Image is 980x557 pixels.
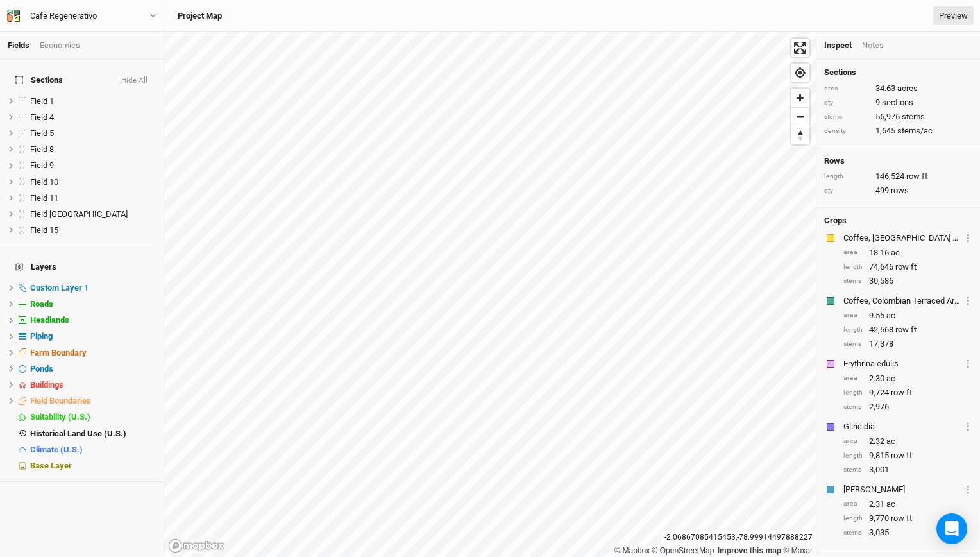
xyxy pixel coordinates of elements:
[30,96,156,107] div: Field 1
[824,98,869,108] div: qty
[783,546,813,555] a: Maxar
[824,126,869,136] div: density
[843,388,863,398] div: length
[30,429,156,439] div: Historical Land Use (U.S.)
[843,262,863,272] div: length
[897,83,918,94] span: acres
[30,112,54,122] span: Field 4
[30,225,58,235] span: Field 15
[30,283,156,293] div: Custom Layer 1
[30,445,156,455] div: Climate (U.S.)
[843,436,972,447] div: 2.32
[824,186,869,196] div: qty
[886,499,895,510] span: ac
[964,356,972,371] button: Crop Usage
[843,451,863,461] div: length
[843,436,863,446] div: area
[843,484,961,495] div: Inga
[964,230,972,245] button: Crop Usage
[30,283,89,293] span: Custom Layer 1
[30,331,53,341] span: Piping
[843,499,863,509] div: area
[8,40,30,50] a: Fields
[843,324,972,336] div: 42,568
[718,546,781,555] a: Improve this map
[30,429,126,438] span: Historical Land Use (U.S.)
[843,248,863,257] div: area
[906,171,927,182] span: row ft
[178,11,222,21] h3: Project Map
[895,324,917,336] span: row ft
[30,193,58,203] span: Field 11
[843,514,863,524] div: length
[30,160,156,171] div: Field 9
[30,299,53,309] span: Roads
[882,97,913,108] span: sections
[30,10,97,22] div: Cafe Regenerativo
[824,156,972,166] h4: Rows
[614,546,650,555] a: Mapbox
[791,64,809,82] button: Find my location
[824,40,852,51] div: Inspect
[824,67,972,78] h4: Sections
[843,450,972,461] div: 9,815
[30,396,91,406] span: Field Boundaries
[843,358,961,370] div: Erythrina edulis
[843,275,972,287] div: 30,586
[15,75,63,85] span: Sections
[121,76,148,85] button: Hide All
[843,464,972,476] div: 3,001
[30,412,156,422] div: Suitability (U.S.)
[824,111,972,123] div: 56,976
[843,373,863,383] div: area
[843,527,972,538] div: 3,035
[30,380,156,390] div: Buildings
[843,387,972,398] div: 9,724
[824,185,972,196] div: 499
[30,348,156,358] div: Farm Boundary
[824,125,972,137] div: 1,645
[30,396,156,406] div: Field Boundaries
[843,402,863,412] div: stems
[843,421,961,433] div: Gliricidia
[30,128,156,139] div: Field 5
[902,111,925,123] span: stems
[30,364,156,374] div: Ponds
[791,89,809,107] button: Zoom in
[30,445,83,454] span: Climate (U.S.)
[843,232,961,244] div: Coffee, Brazil Mechanized Arabica
[936,513,967,544] div: Open Intercom Messenger
[30,96,54,106] span: Field 1
[824,216,847,226] h4: Crops
[30,112,156,123] div: Field 4
[843,261,972,273] div: 74,646
[843,401,972,413] div: 2,976
[964,293,972,308] button: Crop Usage
[791,39,809,57] button: Enter fullscreen
[30,299,156,309] div: Roads
[843,295,961,307] div: Coffee, Colombian Terraced Arrabica
[843,325,863,335] div: length
[30,380,63,390] span: Buildings
[824,112,869,122] div: stems
[862,40,884,51] div: Notes
[886,436,895,447] span: ac
[164,32,816,557] canvas: Map
[791,126,809,144] button: Reset bearing to north
[964,482,972,497] button: Crop Usage
[40,40,80,51] div: Economics
[30,331,156,341] div: Piping
[30,461,156,471] div: Base Layer
[30,461,72,470] span: Base Layer
[30,160,54,170] span: Field 9
[791,107,809,126] button: Zoom out
[824,83,972,94] div: 34.63
[30,144,156,155] div: Field 8
[661,531,816,544] div: -2.06867085415453 , -78.99914497888227
[891,513,912,524] span: row ft
[891,387,912,398] span: row ft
